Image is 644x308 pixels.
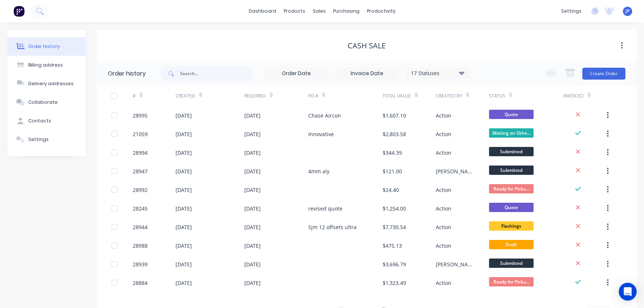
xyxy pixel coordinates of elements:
div: Delivery addresses [28,80,74,87]
div: 4mm aly [308,167,329,175]
div: Status [489,86,563,106]
button: Delivery addresses [7,74,86,93]
span: Ready for Picku... [489,277,534,286]
div: Collaborate [28,99,58,106]
span: Ready for Picku... [489,184,534,193]
div: Open Intercom Messenger [619,283,637,301]
div: purchasing [329,6,363,17]
div: PO # [308,86,383,106]
div: Created [176,93,195,99]
div: [DATE] [244,242,261,250]
div: sales [309,6,329,17]
div: [DATE] [244,130,261,138]
div: [DATE] [244,260,261,268]
div: Action [436,186,451,194]
div: Contacts [28,118,51,124]
div: [DATE] [244,205,261,212]
div: $1,323.49 [383,279,406,287]
div: productivity [363,6,399,17]
div: [DATE] [244,167,261,175]
div: Status [489,93,505,99]
span: Quote [489,110,534,119]
div: Invoiced [563,93,584,99]
div: $344.39 [383,149,402,157]
div: Innovative [308,130,334,138]
div: [DATE] [244,279,261,287]
span: Submitted [489,259,534,268]
div: Created By [436,86,489,106]
button: Order history [7,37,86,56]
div: Created By [436,93,462,99]
div: 28939 [133,260,148,268]
input: Invoice Date [336,68,398,79]
span: Quote [489,203,534,212]
div: Required [244,93,266,99]
div: Action [436,242,451,250]
div: revised quote [308,205,342,212]
div: Required [244,86,308,106]
div: [DATE] [176,279,192,287]
div: 28947 [133,167,148,175]
div: 28944 [133,223,148,231]
input: Search... [180,66,254,81]
div: Total Value [383,86,436,106]
div: [DATE] [244,186,261,194]
div: Order history [28,43,60,50]
div: [DATE] [176,130,192,138]
div: [DATE] [244,223,261,231]
div: 17 Statuses [406,69,469,77]
span: Waiting on Othe... [489,128,534,138]
div: 28245 [133,205,148,212]
div: PO # [308,93,318,99]
div: $121.00 [383,167,402,175]
div: settings [557,6,585,17]
div: Settings [28,136,49,143]
div: Action [436,149,451,157]
div: $475.13 [383,242,402,250]
div: [PERSON_NAME] [436,167,474,175]
div: Sjm 12 offsets ultra [308,223,357,231]
span: Submitted [489,147,534,156]
div: [DATE] [176,205,192,212]
button: Settings [7,130,86,149]
div: 28884 [133,279,148,287]
div: Invoiced [563,86,606,106]
button: Collaborate [7,93,86,112]
div: 28988 [133,242,148,250]
div: 21059 [133,130,148,138]
div: $1,607.10 [383,112,406,119]
div: $7,730.54 [383,223,406,231]
span: JP [625,8,629,15]
input: Order Date [265,68,328,79]
div: [DATE] [176,242,192,250]
div: Chase Aircon [308,112,341,119]
div: $3,696.79 [383,260,406,268]
div: [DATE] [244,112,261,119]
div: CASH SALE [348,41,386,50]
div: [DATE] [176,186,192,194]
div: 28994 [133,149,148,157]
div: $1,254.00 [383,205,406,212]
div: # [133,93,136,99]
div: [DATE] [176,167,192,175]
button: Contacts [7,112,86,130]
div: 28995 [133,112,148,119]
div: 28992 [133,186,148,194]
div: Action [436,112,451,119]
div: Total Value [383,93,411,99]
div: products [280,6,309,17]
div: $24.40 [383,186,399,194]
div: Action [436,223,451,231]
div: [PERSON_NAME] [436,260,474,268]
div: [DATE] [176,112,192,119]
div: [DATE] [176,260,192,268]
div: Created [176,86,245,106]
div: Action [436,279,451,287]
a: dashboard [245,6,280,17]
div: $2,803.58 [383,130,406,138]
div: Action [436,205,451,212]
div: [DATE] [176,223,192,231]
span: Draft [489,240,534,249]
button: Billing address [7,56,86,74]
span: Submitted [489,166,534,175]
